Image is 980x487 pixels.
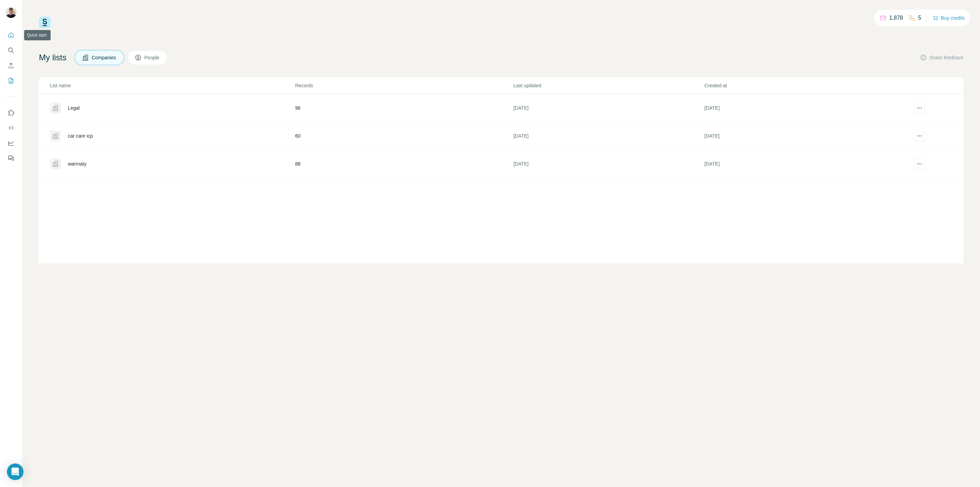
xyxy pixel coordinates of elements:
p: List name [50,82,295,89]
button: actions [914,158,925,169]
button: Share feedback [920,54,963,61]
button: actions [914,102,925,113]
td: [DATE] [704,94,895,122]
button: Quick start [6,29,17,41]
button: Dashboard [6,137,17,149]
p: Records [295,82,513,89]
button: Use Surfe API [6,122,17,134]
td: 60 [295,122,513,150]
p: 5 [918,14,921,22]
td: [DATE] [513,150,704,178]
p: 1,878 [889,14,903,22]
button: Use Surfe on LinkedIn [6,107,17,119]
p: Created at [705,82,895,89]
td: [DATE] [704,122,895,150]
td: [DATE] [704,150,895,178]
span: Companies [92,54,117,61]
h4: My lists [39,52,67,63]
td: [DATE] [513,122,704,150]
td: 88 [295,150,513,178]
p: Last updated [513,82,704,89]
div: Open Intercom Messenger [7,464,23,480]
div: Legal [68,105,80,111]
td: [DATE] [513,94,704,122]
button: Feedback [6,152,17,165]
img: Surfe Logo [39,17,51,28]
button: Buy credits [933,13,965,23]
button: My lists [6,74,17,87]
img: Avatar [6,7,17,18]
td: 96 [295,94,513,122]
button: Enrich CSV [6,59,17,72]
div: car care icp [68,132,93,139]
button: actions [914,130,925,141]
span: People [144,54,160,61]
button: Search [6,44,17,57]
div: warrnaty [68,160,86,167]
